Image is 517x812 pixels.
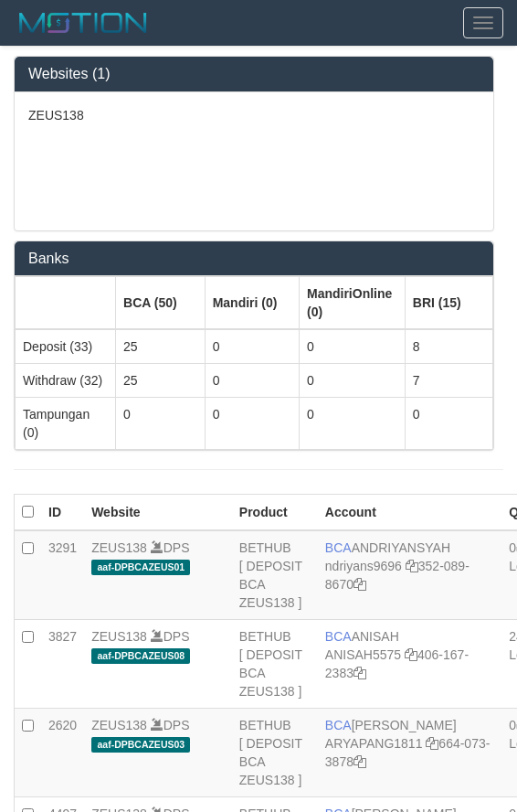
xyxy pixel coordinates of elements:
[299,329,405,364] td: 0
[91,737,190,753] span: aaf-DPBCAZEUS03
[318,709,501,797] td: [PERSON_NAME] 664-073-3878
[325,647,401,662] a: ANISAH5575
[426,736,438,751] a: Copy ARYAPANG1811 to clipboard
[405,647,417,662] a: Copy ANISAH5575 to clipboard
[116,329,206,364] td: 25
[16,398,116,450] td: Tampungan (0)
[91,718,147,732] a: ZEUS138
[16,364,116,398] td: Withdraw (32)
[41,709,84,797] td: 2620
[405,277,492,330] th: Group: activate to sort column ascending
[28,106,480,124] p: ZEUS138
[325,736,423,751] a: ARYAPANG1811
[318,620,501,709] td: ANISAH 406-167-2383
[41,530,84,620] td: 3291
[405,398,492,450] td: 0
[325,629,352,644] span: BCA
[318,530,501,620] td: ANDRIYANSYAH 352-089-8670
[299,277,405,330] th: Group: activate to sort column ascending
[16,329,116,364] td: Deposit (33)
[84,620,232,709] td: DPS
[205,364,299,398] td: 0
[16,277,116,330] th: Group: activate to sort column ascending
[232,709,318,797] td: BETHUB [ DEPOSIT BCA ZEUS138 ]
[353,754,366,769] a: Copy 6640733878 to clipboard
[232,495,318,531] th: Product
[325,540,352,555] span: BCA
[84,530,232,620] td: DPS
[406,559,418,573] a: Copy ndriyans9696 to clipboard
[14,9,153,37] img: MOTION_logo.png
[353,577,366,592] a: Copy 3520898670 to clipboard
[91,629,147,644] a: ZEUS138
[205,398,299,450] td: 0
[91,560,190,575] span: aaf-DPBCAZEUS01
[28,66,480,82] h3: Websites (1)
[205,329,299,364] td: 0
[232,530,318,620] td: BETHUB [ DEPOSIT BCA ZEUS138 ]
[116,364,206,398] td: 25
[116,277,206,330] th: Group: activate to sort column ascending
[325,559,402,573] a: ndriyans9696
[353,666,366,680] a: Copy 4061672383 to clipboard
[91,540,147,555] a: ZEUS138
[299,364,405,398] td: 0
[91,648,190,664] span: aaf-DPBCAZEUS08
[41,620,84,709] td: 3827
[28,251,480,267] h3: Banks
[325,718,352,732] span: BCA
[205,277,299,330] th: Group: activate to sort column ascending
[41,495,84,531] th: ID
[405,364,492,398] td: 7
[84,709,232,797] td: DPS
[116,398,206,450] td: 0
[84,495,232,531] th: Website
[232,620,318,709] td: BETHUB [ DEPOSIT BCA ZEUS138 ]
[318,495,501,531] th: Account
[299,398,405,450] td: 0
[405,329,492,364] td: 8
